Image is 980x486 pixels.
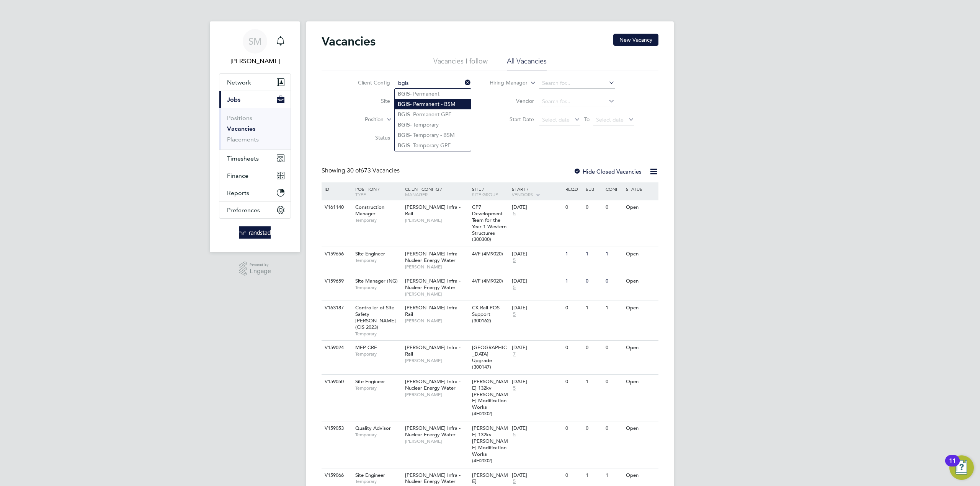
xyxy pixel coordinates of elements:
[323,301,350,315] div: V163187
[624,468,657,483] div: Open
[395,130,471,140] li: - Temporary - BSM
[346,98,390,104] label: Site
[405,392,468,398] span: [PERSON_NAME]
[584,468,604,483] div: 1
[355,472,385,478] span: Site Engineer
[512,278,562,284] div: [DATE]
[433,57,488,70] li: Vacancies I follow
[219,184,291,201] button: Reports
[584,247,604,261] div: 1
[613,34,658,46] button: New Vacancy
[346,79,390,86] label: Client Config
[472,304,500,324] span: CK Rail POS Support (300162)
[624,341,657,355] div: Open
[395,89,471,99] li: - Permanent
[323,468,350,483] div: V159066
[542,116,570,123] span: Select date
[624,375,657,389] div: Open
[398,132,410,138] b: BGIS
[604,247,624,261] div: 1
[584,375,604,389] div: 1
[355,304,396,330] span: Controller of Site Safety [PERSON_NAME] (CIS 2023)
[405,291,468,297] span: [PERSON_NAME]
[398,91,410,97] b: BGIS
[490,116,534,123] label: Start Date
[483,79,528,87] label: Hiring Manager
[403,182,470,201] div: Client Config /
[398,122,410,128] b: BGIS
[227,96,240,103] span: Jobs
[227,125,255,132] a: Vacancies
[323,421,350,436] div: V159053
[512,472,562,479] div: [DATE]
[624,421,657,436] div: Open
[398,111,410,118] b: BGIS
[512,251,562,257] div: [DATE]
[539,96,615,107] input: Search for...
[347,167,361,174] span: 30 of
[405,264,468,270] span: [PERSON_NAME]
[405,304,461,317] span: [PERSON_NAME] Infra - Rail
[322,167,401,175] div: Showing
[227,172,248,179] span: Finance
[584,421,604,436] div: 0
[219,74,291,91] button: Network
[219,57,291,66] span: Stefan Mekki
[227,136,259,143] a: Placements
[563,301,583,315] div: 0
[949,461,956,471] div: 11
[563,182,583,195] div: Reqd
[604,375,624,389] div: 0
[405,438,468,444] span: [PERSON_NAME]
[355,385,401,391] span: Temporary
[604,341,624,355] div: 0
[227,189,249,197] span: Reports
[512,305,562,311] div: [DATE]
[539,78,615,89] input: Search for...
[512,385,517,392] span: 5
[219,29,291,66] a: SM[PERSON_NAME]
[512,257,517,264] span: 5
[405,318,468,324] span: [PERSON_NAME]
[604,421,624,436] div: 0
[227,206,260,214] span: Preferences
[323,274,350,288] div: V159659
[624,200,657,215] div: Open
[219,108,291,150] div: Jobs
[563,247,583,261] div: 1
[512,284,517,291] span: 5
[507,57,547,70] li: All Vacancies
[219,167,291,184] button: Finance
[604,274,624,288] div: 0
[584,341,604,355] div: 0
[227,79,251,86] span: Network
[405,217,468,223] span: [PERSON_NAME]
[512,432,517,438] span: 5
[227,155,259,162] span: Timesheets
[350,182,403,201] div: Position /
[624,301,657,315] div: Open
[405,378,461,391] span: [PERSON_NAME] Infra - Nuclear Energy Water
[563,341,583,355] div: 0
[512,191,533,197] span: Vendors
[250,268,271,275] span: Engage
[582,114,592,124] span: To
[472,344,507,370] span: [GEOGRAPHIC_DATA] Upgrade (300147)
[239,226,271,239] img: randstad-logo-retina.png
[490,98,534,104] label: Vendor
[512,211,517,217] span: 5
[323,200,350,215] div: V161140
[584,200,604,215] div: 0
[604,468,624,483] div: 1
[472,278,503,284] span: 4VF (4M9020)
[323,182,350,195] div: ID
[398,101,410,107] b: BGIS
[355,478,401,484] span: Temporary
[604,301,624,315] div: 1
[347,167,400,174] span: 673 Vacancies
[584,274,604,288] div: 0
[596,116,624,123] span: Select date
[512,379,562,385] div: [DATE]
[405,344,461,357] span: [PERSON_NAME] Infra - Rail
[355,425,391,431] span: Quality Advisor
